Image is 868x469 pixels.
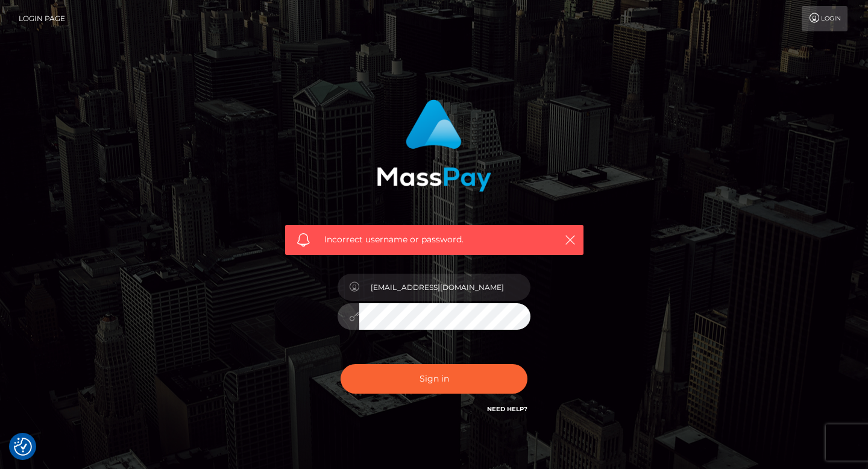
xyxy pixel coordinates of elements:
[802,6,848,31] a: Login
[14,438,32,456] button: Consent Preferences
[487,405,527,413] a: Need Help?
[14,438,32,456] img: Revisit consent button
[359,274,530,301] input: Username...
[324,233,544,246] span: Incorrect username or password.
[377,99,491,192] img: MassPay Login
[19,6,65,31] a: Login Page
[341,364,527,394] button: Sign in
